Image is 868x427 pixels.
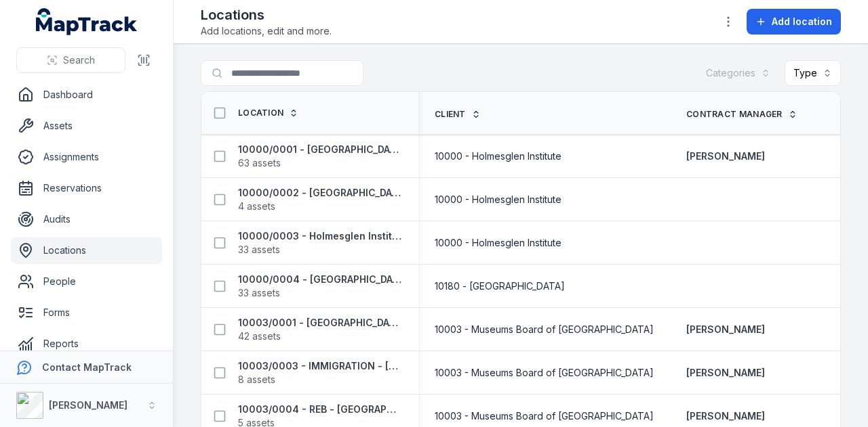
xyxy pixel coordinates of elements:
[49,399,127,411] strong: [PERSON_NAME]
[785,60,841,86] button: Type
[42,361,132,373] strong: Contact MapTrack
[238,229,402,243] strong: 10000/0003 - Holmesglen Institute - [GEOGRAPHIC_DATA]
[238,108,283,118] span: Location
[238,286,280,300] span: 33 assets
[238,186,402,213] a: 10000/0002 - [GEOGRAPHIC_DATA] - [PERSON_NAME][GEOGRAPHIC_DATA]4 assets
[238,156,281,170] span: 63 assets
[435,279,565,293] span: 10180 - [GEOGRAPHIC_DATA]
[686,366,765,380] a: [PERSON_NAME]
[435,409,654,423] span: 10003 - Museums Board of [GEOGRAPHIC_DATA]
[772,15,832,28] span: Add location
[686,109,783,120] span: Contract Manager
[238,108,298,118] a: Location
[238,143,402,156] strong: 10000/0001 - [GEOGRAPHIC_DATA] - [GEOGRAPHIC_DATA]
[11,237,162,264] a: Locations
[435,109,481,120] a: Client
[11,206,162,233] a: Audits
[435,323,654,336] span: 10003 - Museums Board of [GEOGRAPHIC_DATA]
[11,143,162,171] a: Assignments
[11,330,162,357] a: Reports
[686,409,765,423] a: [PERSON_NAME]
[238,200,275,213] span: 4 assets
[747,9,841,35] button: Add location
[238,186,402,200] strong: 10000/0002 - [GEOGRAPHIC_DATA] - [PERSON_NAME][GEOGRAPHIC_DATA]
[686,150,765,163] a: [PERSON_NAME]
[238,316,402,343] a: 10003/0001 - [GEOGRAPHIC_DATA]42 assets
[435,366,654,380] span: 10003 - Museums Board of [GEOGRAPHIC_DATA]
[11,299,162,326] a: Forms
[201,24,332,38] span: Add locations, edit and more.
[11,268,162,295] a: People
[11,81,162,108] a: Dashboard
[238,330,281,343] span: 42 assets
[201,5,332,24] h2: Locations
[435,109,466,120] span: Client
[16,47,125,73] button: Search
[238,359,402,386] a: 10003/0003 - IMMIGRATION - [GEOGRAPHIC_DATA]8 assets
[435,193,561,206] span: 10000 - Holmesglen Institute
[435,236,561,250] span: 10000 - Holmesglen Institute
[238,143,402,170] a: 10000/0001 - [GEOGRAPHIC_DATA] - [GEOGRAPHIC_DATA]63 assets
[238,273,402,300] a: 10000/0004 - [GEOGRAPHIC_DATA] - [GEOGRAPHIC_DATA]33 assets
[63,53,95,67] span: Search
[11,175,162,202] a: Reservations
[238,359,402,373] strong: 10003/0003 - IMMIGRATION - [GEOGRAPHIC_DATA]
[435,150,561,163] span: 10000 - Holmesglen Institute
[686,323,765,336] a: [PERSON_NAME]
[238,243,280,256] span: 33 assets
[238,403,402,416] strong: 10003/0004 - REB - [GEOGRAPHIC_DATA]
[686,109,797,120] a: Contract Manager
[238,316,402,330] strong: 10003/0001 - [GEOGRAPHIC_DATA]
[238,273,402,286] strong: 10000/0004 - [GEOGRAPHIC_DATA] - [GEOGRAPHIC_DATA]
[36,8,138,35] a: MapTrack
[238,229,402,256] a: 10000/0003 - Holmesglen Institute - [GEOGRAPHIC_DATA]33 assets
[238,373,275,386] span: 8 assets
[11,112,162,139] a: Assets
